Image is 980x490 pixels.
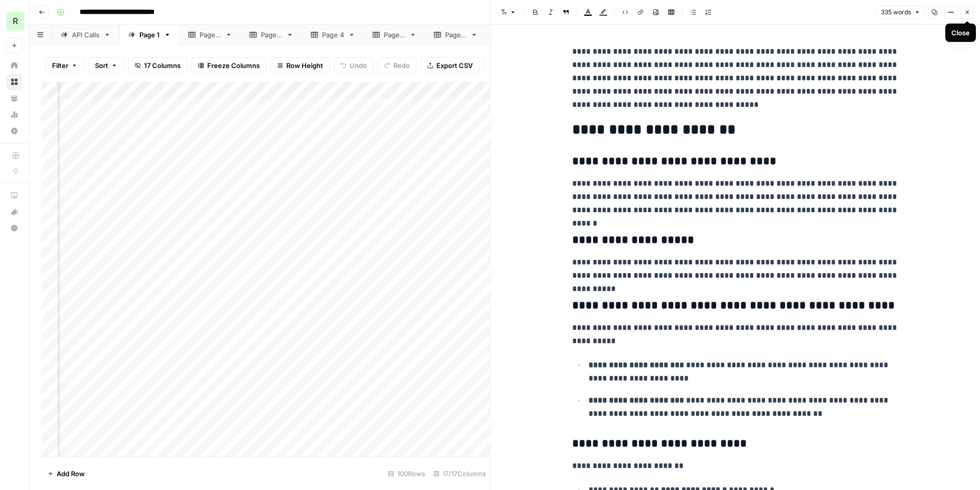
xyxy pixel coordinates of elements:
[41,465,91,482] button: Add Row
[45,57,84,74] button: Filter
[271,57,330,74] button: Row Height
[57,469,85,479] span: Add Row
[322,30,344,40] div: Page 4
[6,123,22,139] a: Settings
[881,8,911,17] span: 335 words
[139,30,160,40] div: Page 1
[95,60,108,71] span: Sort
[88,57,124,74] button: Sort
[6,8,22,34] button: Workspace: Re-Leased
[876,6,925,19] button: 335 words
[394,60,410,71] span: Redo
[72,30,100,40] div: API Calls
[6,57,22,74] a: Home
[6,106,22,123] a: Usage
[128,57,187,74] button: 17 Columns
[425,25,486,45] a: Page 6
[180,25,241,45] a: Page 2
[364,25,425,45] a: Page 5
[191,57,266,74] button: Freeze Columns
[6,204,22,220] button: What's new?
[6,220,22,236] button: Help + Support
[207,60,260,71] span: Freeze Columns
[241,25,302,45] a: Page 3
[261,30,282,40] div: Page 3
[52,60,68,71] span: Filter
[52,25,119,45] a: API Calls
[445,30,467,40] div: Page 6
[421,57,479,74] button: Export CSV
[429,465,490,482] div: 17/17 Columns
[384,465,429,482] div: 100 Rows
[378,57,416,74] button: Redo
[302,25,364,45] a: Page 4
[6,90,22,106] a: Your Data
[436,60,473,71] span: Export CSV
[951,28,970,38] div: Close
[13,15,18,27] span: R
[334,57,374,74] button: Undo
[6,187,22,204] a: AirOps Academy
[350,60,367,71] span: Undo
[7,204,22,219] div: What's new?
[200,30,221,40] div: Page 2
[144,60,181,71] span: 17 Columns
[286,60,323,71] span: Row Height
[384,30,405,40] div: Page 5
[119,25,180,45] a: Page 1
[6,74,22,90] a: Browse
